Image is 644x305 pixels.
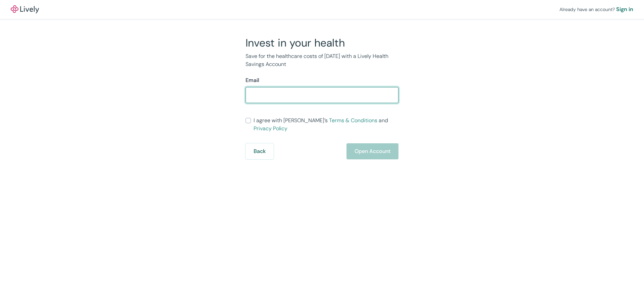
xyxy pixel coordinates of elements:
label: Email [246,76,259,84]
a: Sign in [616,5,633,13]
a: Terms & Conditions [329,117,377,124]
a: LivelyLively [11,5,39,13]
a: Privacy Policy [254,125,287,132]
span: I agree with [PERSON_NAME]’s and [254,117,398,133]
img: Lively [11,5,39,13]
h2: Invest in your health [246,36,398,50]
button: Back [246,143,274,159]
div: Already have an account? [559,5,633,13]
p: Save for the healthcare costs of [DATE] with a Lively Health Savings Account [246,52,398,68]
